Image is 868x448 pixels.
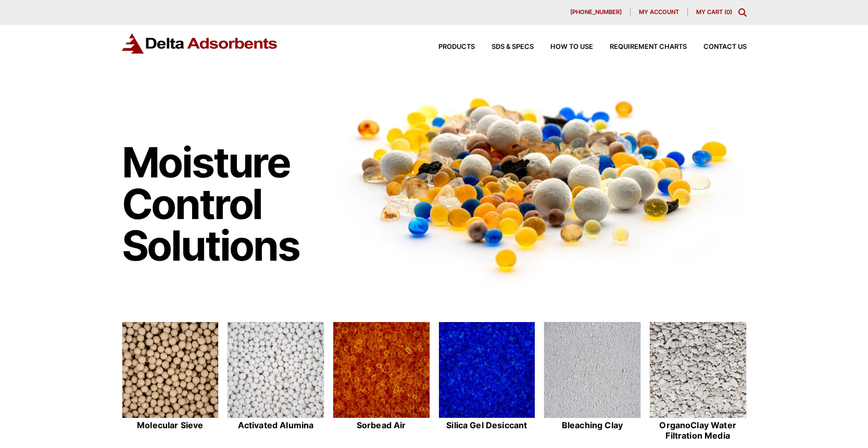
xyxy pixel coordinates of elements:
[570,9,622,15] span: [PHONE_NUMBER]
[649,420,747,440] h2: OrganoClay Water Filtration Media
[550,44,593,50] span: How to Use
[122,420,219,430] h2: Molecular Sieve
[475,44,534,50] a: SDS & SPECS
[422,44,475,50] a: Products
[544,322,641,442] a: Bleaching Clay
[122,142,323,266] h1: Moisture Control Solutions
[438,322,536,442] a: Silica Gel Desiccant
[333,322,430,442] a: Sorbead Air
[227,420,324,430] h2: Activated Alumina
[639,9,679,15] span: My account
[544,420,641,430] h2: Bleaching Clay
[631,8,688,17] a: My account
[122,322,219,442] a: Molecular Sieve
[534,44,593,50] a: How to Use
[227,322,324,442] a: Activated Alumina
[438,420,536,430] h2: Silica Gel Desiccant
[687,44,747,50] a: Contact Us
[333,79,747,288] img: Image
[703,44,747,50] span: Contact Us
[696,8,732,16] a: My Cart (0)
[562,8,631,17] a: [PHONE_NUMBER]
[492,44,534,50] span: SDS & SPECS
[738,8,747,17] div: Toggle Modal Content
[610,44,687,50] span: Requirement Charts
[593,44,687,50] a: Requirement Charts
[333,420,430,430] h2: Sorbead Air
[726,8,730,16] span: 0
[649,322,747,442] a: OrganoClay Water Filtration Media
[122,33,278,54] img: Delta Adsorbents
[438,44,475,50] span: Products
